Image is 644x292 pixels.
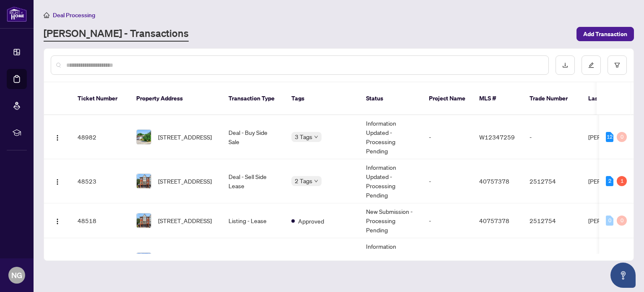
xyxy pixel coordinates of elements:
[473,82,523,115] th: MLS #
[222,82,285,115] th: Transaction Type
[562,62,568,68] span: download
[523,82,582,115] th: Trade Number
[359,82,422,115] th: Status
[359,115,422,159] td: Information Updated - Processing Pending
[158,176,212,186] span: [STREET_ADDRESS]
[422,203,473,238] td: -
[71,238,130,282] td: 45275
[298,216,324,226] span: Approved
[130,82,222,115] th: Property Address
[158,216,212,225] span: [STREET_ADDRESS]
[523,115,582,159] td: -
[583,27,627,41] span: Add Transaction
[359,203,422,238] td: New Submission - Processing Pending
[588,62,594,68] span: edit
[556,55,575,75] button: download
[7,6,27,22] img: logo
[295,132,312,142] span: 3 Tags
[222,115,285,159] td: Deal - Buy Side Sale
[71,115,130,159] td: 48982
[523,203,582,238] td: 2512754
[314,179,318,183] span: down
[71,82,130,115] th: Ticket Number
[51,174,64,188] button: Logo
[158,132,212,142] span: [STREET_ADDRESS]
[137,130,151,144] img: thumbnail-img
[285,82,359,115] th: Tags
[582,55,601,75] button: edit
[54,179,61,185] img: Logo
[523,159,582,203] td: 2512754
[51,214,64,227] button: Logo
[53,11,95,19] span: Deal Processing
[137,253,151,267] img: thumbnail-img
[44,26,189,42] a: [PERSON_NAME] - Transactions
[51,130,64,144] button: Logo
[54,134,61,141] img: Logo
[51,253,64,267] button: Logo
[479,133,515,141] span: W12347259
[422,115,473,159] td: -
[617,216,627,226] div: 0
[576,27,634,41] button: Add Transaction
[44,12,49,18] span: home
[222,203,285,238] td: Listing - Lease
[137,213,151,228] img: thumbnail-img
[479,217,509,224] span: 40757378
[422,82,473,115] th: Project Name
[479,177,509,185] span: 40757378
[222,238,285,282] td: Deal - Buy Side Sale
[606,132,613,142] div: 12
[523,238,582,282] td: 2512772
[359,238,422,282] td: Information Updated - Processing Pending
[71,159,130,203] td: 48523
[606,216,613,226] div: 0
[608,55,627,75] button: filter
[314,135,318,139] span: down
[295,176,312,186] span: 2 Tags
[222,159,285,203] td: Deal - Sell Side Lease
[11,269,22,281] span: NG
[617,176,627,186] div: 1
[614,62,620,68] span: filter
[422,159,473,203] td: -
[422,238,473,282] td: -
[137,174,151,188] img: thumbnail-img
[359,159,422,203] td: Information Updated - Processing Pending
[71,203,130,238] td: 48518
[610,263,636,288] button: Open asap
[617,132,627,142] div: 0
[606,176,613,186] div: 2
[54,218,61,225] img: Logo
